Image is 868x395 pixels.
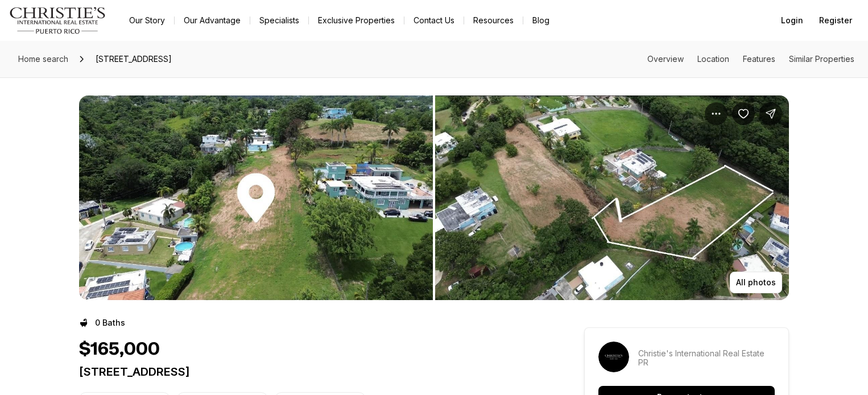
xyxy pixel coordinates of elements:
p: All photos [736,278,776,287]
a: Our Story [120,13,174,28]
img: logo [9,7,106,34]
div: Listing Photos [79,95,789,300]
span: Login [781,16,803,25]
a: Resources [464,13,523,28]
nav: Page section menu [647,55,854,64]
button: Property options [705,102,728,125]
li: 2 of 4 [435,95,789,300]
a: Specialists [250,13,308,28]
a: Skip to: Features [743,54,775,64]
button: View image gallery [435,95,789,300]
button: Login [774,9,810,32]
span: [STREET_ADDRESS] [91,50,176,68]
p: Christie's International Real Estate PR [638,349,775,367]
li: 1 of 4 [79,95,433,300]
a: Home search [14,50,73,68]
span: Home search [18,54,68,64]
a: Skip to: Similar Properties [789,54,854,64]
a: Our Advantage [175,13,250,28]
button: All photos [730,272,782,293]
button: Save Property: 411 JAGUEY [732,102,755,125]
span: Register [819,16,852,25]
button: Contact Us [404,13,464,28]
button: Share Property: 411 JAGUEY [759,102,782,125]
p: 0 Baths [95,318,125,327]
button: View image gallery [79,95,433,300]
a: Skip to: Overview [647,54,684,64]
h1: $165,000 [79,339,160,360]
a: Skip to: Location [697,54,729,64]
a: Exclusive Properties [309,13,404,28]
a: Blog [523,13,559,28]
button: Register [812,9,859,32]
p: [STREET_ADDRESS] [79,365,543,379]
